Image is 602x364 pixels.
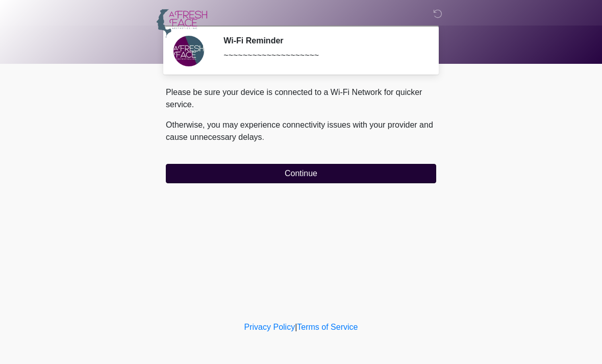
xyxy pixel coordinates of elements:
img: A Fresh Face Aesthetics Inc Logo [156,8,208,39]
div: ~~~~~~~~~~~~~~~~~~~~ [223,50,421,62]
a: Privacy Policy [244,323,295,331]
p: Please be sure your device is connected to a Wi-Fi Network for quicker service. [166,86,436,111]
span: . [262,133,264,141]
a: Terms of Service [297,323,358,331]
a: | [295,323,297,331]
img: Agent Avatar [173,36,204,66]
button: Continue [166,164,436,183]
p: Otherwise, you may experience connectivity issues with your provider and cause unnecessary delays [166,119,436,143]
